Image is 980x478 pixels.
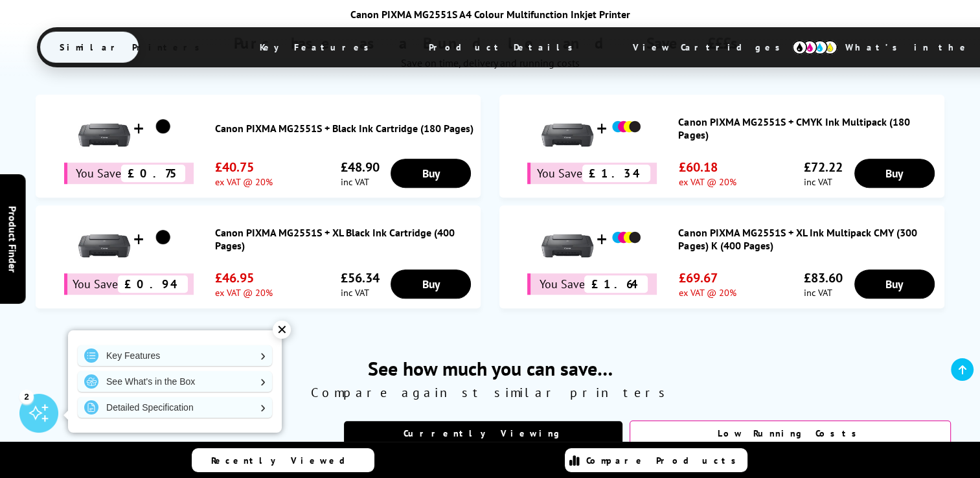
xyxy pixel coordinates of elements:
a: Detailed Specification [78,397,272,418]
span: £60.18 [678,159,736,176]
div: You Save [527,163,657,184]
span: View Cartridges [613,30,812,64]
img: Canon PIXMA MG2551S + XL Black Ink Cartridge (400 Pages) [147,222,179,254]
div: You Save [64,273,194,295]
a: Buy [391,269,471,299]
span: Similar Printers [40,32,226,63]
img: Canon PIXMA MG2551S + XL Black Ink Cartridge (400 Pages) [78,212,130,264]
a: Buy [391,159,471,188]
span: Product Details [409,32,599,63]
img: Canon PIXMA MG2551S + CMYK Ink Multipack (180 Pages) [541,101,593,153]
span: £69.67 [678,269,736,286]
span: Recently Viewed [211,455,358,466]
a: Compare Products [565,448,747,472]
a: Buy [854,269,935,299]
div: Currently Viewing [344,421,622,446]
div: You Save [64,163,194,184]
span: inc VAT [341,286,380,299]
span: Product Finder [6,206,19,273]
span: inc VAT [804,176,843,188]
span: £40.75 [215,159,273,176]
span: ex VAT @ 20% [215,286,273,299]
img: Canon PIXMA MG2551S + XL Ink Multipack CMY (300 Pages) K (400 Pages) [610,222,643,254]
span: £46.95 [215,269,273,286]
span: £56.34 [341,269,380,286]
a: Canon PIXMA MG2551S + XL Ink Multipack CMY (300 Pages) K (400 Pages) [678,226,937,252]
span: See how much you can save… [29,356,950,381]
img: cmyk-icon.svg [792,40,838,54]
span: ex VAT @ 20% [678,286,736,299]
span: Compare Products [586,455,743,466]
a: See What's in the Box [78,371,272,392]
span: £72.22 [804,159,843,176]
div: You Save [527,273,657,295]
img: Canon PIXMA MG2551S + Black Ink Cartridge (180 Pages) [78,101,130,153]
span: £48.90 [341,159,380,176]
span: ex VAT @ 20% [215,176,273,188]
div: Canon PIXMA MG2551S A4 Colour Multifunction Inkjet Printer [37,8,944,21]
a: Canon PIXMA MG2551S + CMYK Ink Multipack (180 Pages) [678,115,937,141]
div: ✕ [273,321,291,339]
span: Compare against similar printers [29,384,950,401]
span: ex VAT @ 20% [678,176,736,188]
img: Canon PIXMA MG2551S + CMYK Ink Multipack (180 Pages) [610,111,643,143]
span: Key Features [240,32,395,63]
span: inc VAT [341,176,380,188]
img: Canon PIXMA MG2551S + XL Ink Multipack CMY (300 Pages) K (400 Pages) [541,212,593,264]
div: Low Running Costs [630,420,950,446]
div: 2 [19,389,34,404]
span: £83.60 [804,269,843,286]
span: £0.75 [121,165,185,182]
a: Canon PIXMA MG2551S + XL Black Ink Cartridge (400 Pages) [215,226,474,252]
a: Canon PIXMA MG2551S + Black Ink Cartridge (180 Pages) [215,122,474,135]
span: inc VAT [804,286,843,299]
a: Key Features [78,345,272,366]
a: Buy [854,159,935,188]
span: £1.64 [584,275,648,293]
span: £0.94 [118,275,188,293]
span: £1.34 [582,165,650,182]
a: Recently Viewed [192,448,374,472]
img: Canon PIXMA MG2551S + Black Ink Cartridge (180 Pages) [147,111,179,143]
